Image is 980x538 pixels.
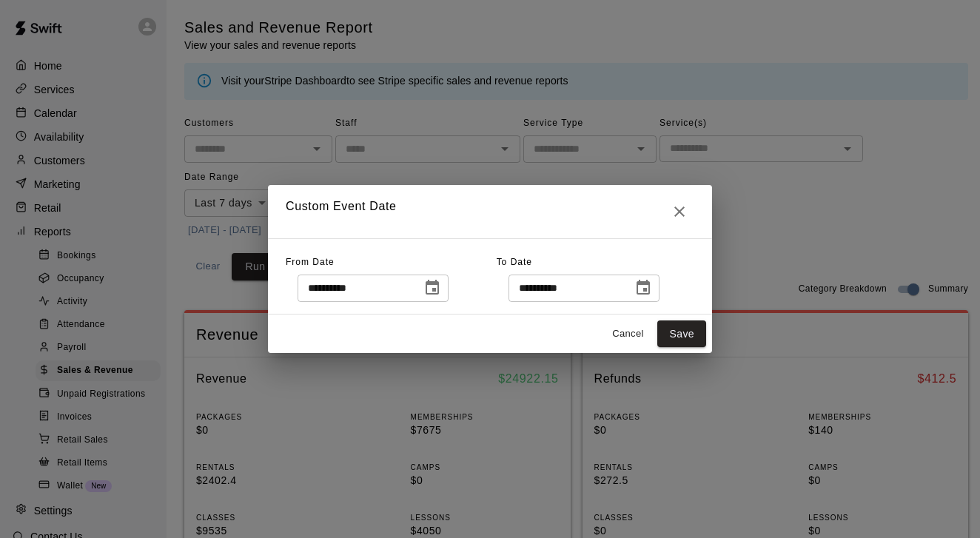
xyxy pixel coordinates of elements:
button: Cancel [604,323,651,346]
button: Choose date, selected date is Aug 4, 2025 [417,273,447,303]
span: To Date [497,257,532,267]
button: Save [657,320,706,348]
button: Choose date, selected date is Aug 11, 2025 [628,273,658,303]
button: Close [665,197,694,226]
h2: Custom Event Date [268,185,712,238]
span: From Date [286,257,335,267]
